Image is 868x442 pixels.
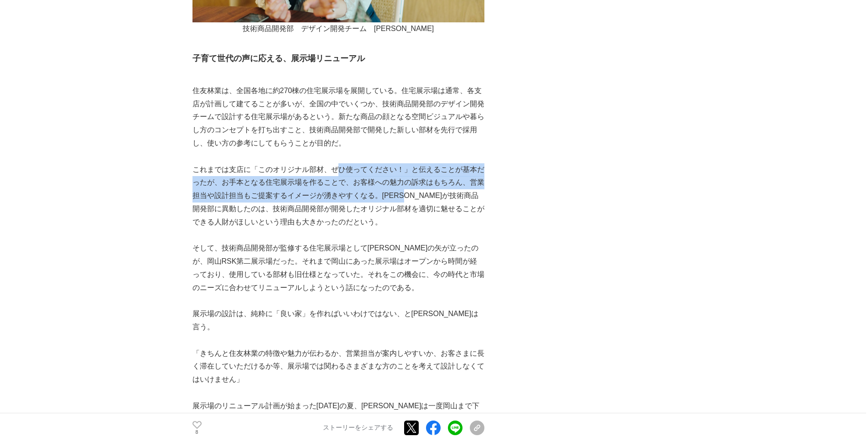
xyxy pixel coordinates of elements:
[192,242,484,294] p: そして、技術商品開発部が監修する住宅展示場として[PERSON_NAME]の矢が立ったのが、岡山RSK第二展示場だった。それまで岡山にあった展示場はオープンから時間が経っており、使用している部材...
[192,84,484,150] p: 住友林業は、全国各地に約270棟の住宅展示場を展開している。住宅展示場は通常、各支店が計画して建てることが多いが、全国の中でいくつか、技術商品開発部のデザイン開発チームで設計する住宅展示場がある...
[192,430,202,434] p: 8
[192,347,484,386] p: 「きちんと住友林業の特徴や魅力が伝わるか、営業担当が案内しやすいか、お客さまに長く滞在していただけるか等、展示場では関わるさまざまな方のことを考えて設計しなくてはいけません」
[192,163,484,229] p: これまでは支店に「このオリジナル部材、ぜひ使ってください！」と伝えることが基本だったが、お手本となる住宅展示場を作ることで、お客様への魅力の訴求はもちろん、営業担当や設計担当もご提案するイメージ...
[192,52,484,65] h3: 子育て世代の声に応える、展示場リニューアル
[192,307,484,334] p: 展示場の設計は、純粋に「良い家」を作ればいいわけではない、と[PERSON_NAME]は言う。
[323,424,393,432] p: ストーリーをシェアする
[192,22,484,36] p: 技術商品開発部 デザイン開発チーム [PERSON_NAME]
